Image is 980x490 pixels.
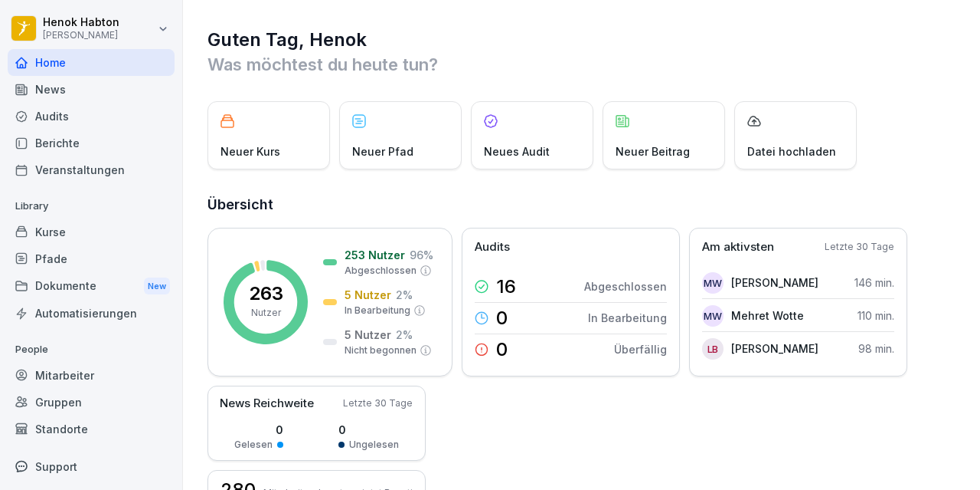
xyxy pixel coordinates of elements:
a: Pfade [8,245,175,272]
p: [PERSON_NAME] [43,30,119,41]
p: Neuer Kurs [220,143,280,159]
a: News [8,76,175,103]
p: Gelesen [234,438,273,452]
a: Audits [8,103,175,130]
p: 110 min. [857,307,894,324]
a: Berichte [8,130,175,156]
p: 0 [496,309,508,327]
p: Am aktivsten [702,238,774,256]
h1: Guten Tag, Henok [207,28,957,52]
a: Kurse [8,219,175,245]
p: Neuer Pfad [352,143,413,159]
p: Henok Habton [43,16,119,29]
h2: Übersicht [207,194,957,215]
a: Standorte [8,416,175,442]
p: Ungelesen [349,438,399,452]
div: Dokumente [8,272,175,301]
p: 0 [496,340,508,359]
p: [PERSON_NAME] [731,340,818,357]
a: DokumenteNew [8,272,175,301]
p: 2 % [396,327,413,343]
p: Abgeschlossen [584,278,667,294]
a: Veranstaltungen [8,156,175,183]
a: Automatisierungen [8,300,175,327]
p: Nicht begonnen [345,344,416,357]
p: In Bearbeitung [588,310,667,326]
p: 253 Nutzer [345,247,405,263]
p: 5 Nutzer [345,287,391,303]
p: 2 % [396,287,413,303]
p: 0 [234,422,283,438]
p: Neues Audit [484,143,550,159]
div: MW [702,272,724,294]
p: 16 [496,278,516,296]
p: Letzte 30 Tage [825,240,894,254]
a: Home [8,49,175,76]
a: Gruppen [8,389,175,416]
p: Datei hochladen [747,143,836,159]
p: Abgeschlossen [345,264,416,278]
p: 5 Nutzer [345,327,391,343]
p: 98 min. [858,340,894,357]
p: People [8,337,175,362]
div: New [144,278,170,295]
div: Support [8,453,175,480]
p: Was möchtest du heute tun? [207,52,957,77]
p: 0 [338,422,399,438]
a: Mitarbeiter [8,362,175,389]
p: Letzte 30 Tage [343,396,413,410]
p: Nutzer [251,306,281,320]
p: [PERSON_NAME] [731,275,818,291]
div: LB [702,338,724,360]
p: Library [8,194,175,219]
p: 96 % [410,247,433,263]
p: 146 min. [854,275,894,291]
p: In Bearbeitung [345,304,410,317]
p: 263 [249,284,283,303]
p: Audits [475,238,510,256]
p: Überfällig [614,341,667,357]
p: Neuer Beitrag [616,143,690,159]
p: Mehret Wotte [731,307,804,324]
div: MW [702,305,724,327]
p: News Reichweite [220,395,314,413]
